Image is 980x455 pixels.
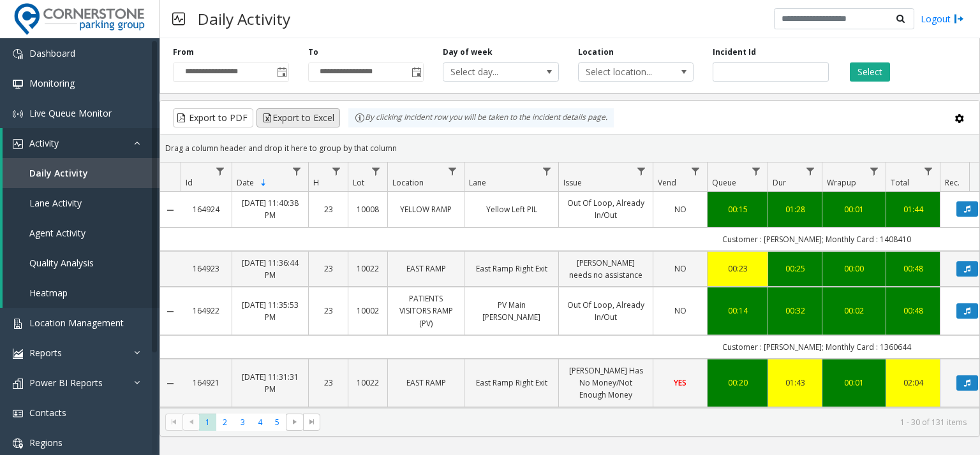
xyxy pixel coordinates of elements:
[563,177,582,188] span: Issue
[13,408,23,419] img: 'icon'
[353,177,364,188] span: Lot
[13,49,23,59] img: 'icon'
[160,162,979,407] div: Data table
[830,263,878,275] a: 00:00
[850,62,890,82] button: Select
[3,248,160,278] a: Quality Analysis
[160,205,181,215] a: Collapse Details
[269,414,286,431] span: Page 5
[240,299,301,323] a: [DATE] 11:35:53 PM
[891,177,909,188] span: Total
[274,63,288,81] span: Toggle popup
[776,377,814,389] a: 01:43
[830,305,878,317] a: 00:02
[348,108,614,127] div: By clicking Incident row you will be taken to the incident details page.
[776,263,814,275] a: 00:25
[538,162,556,180] a: Lane Filter Menu
[29,167,88,179] span: Daily Activity
[830,377,878,389] div: 00:01
[186,177,193,188] span: Id
[199,414,216,431] span: Page 1
[313,177,319,188] span: H
[894,263,932,275] a: 00:48
[234,414,251,431] span: Page 3
[29,377,103,389] span: Power BI Reports
[29,197,82,209] span: Lane Activity
[212,162,229,180] a: Id Filter Menu
[356,377,380,389] a: 10022
[921,12,964,25] a: Logout
[472,377,551,389] a: East Ramp Right Exit
[409,63,423,81] span: Toggle popup
[396,263,456,275] a: EAST RAMP
[29,227,85,239] span: Agent Activity
[633,162,650,180] a: Issue Filter Menu
[3,158,160,188] a: Daily Activity
[258,178,269,188] span: Sortable
[776,305,814,317] a: 00:32
[715,377,760,389] div: 00:20
[748,162,765,180] a: Queue Filter Menu
[396,203,456,215] a: YELLOW RAMP
[920,162,937,180] a: Total Filter Menu
[160,307,181,317] a: Collapse Details
[3,128,160,158] a: Activity
[674,377,687,388] span: YES
[367,162,385,180] a: Lot Filter Menu
[286,414,303,431] span: Go to the next page
[13,139,23,149] img: 'icon'
[712,177,736,188] span: Queue
[776,203,814,215] div: 01:28
[472,203,551,215] a: Yellow Left PIL
[308,47,318,58] label: To
[29,257,94,269] span: Quality Analysis
[443,47,493,58] label: Day of week
[29,407,66,419] span: Contacts
[216,414,234,431] span: Page 2
[29,347,62,359] span: Reports
[802,162,819,180] a: Dur Filter Menu
[240,197,301,221] a: [DATE] 11:40:38 PM
[29,437,63,449] span: Regions
[945,177,960,188] span: Rec.
[954,12,964,25] img: logout
[173,108,253,127] button: Export to PDF
[866,162,883,180] a: Wrapup Filter Menu
[3,278,160,308] a: Heatmap
[715,305,760,317] a: 00:14
[392,177,424,188] span: Location
[444,162,461,180] a: Location Filter Menu
[658,177,676,188] span: Vend
[894,203,932,215] a: 01:44
[773,177,786,188] span: Dur
[288,162,306,180] a: Date Filter Menu
[674,263,687,274] span: NO
[172,3,185,34] img: pageIcon
[356,305,380,317] a: 10002
[191,3,297,34] h3: Daily Activity
[472,263,551,275] a: East Ramp Right Exit
[715,263,760,275] div: 00:23
[894,377,932,389] a: 02:04
[173,47,194,58] label: From
[240,371,301,395] a: [DATE] 11:31:31 PM
[316,263,340,275] a: 23
[830,203,878,215] a: 00:01
[661,377,699,389] a: YES
[188,305,224,317] a: 164922
[396,292,456,329] a: PATIENTS VISITORS RAMP (PV)
[356,203,380,215] a: 10008
[713,47,756,58] label: Incident Id
[29,107,112,119] span: Live Queue Monitor
[674,204,687,215] span: NO
[29,317,124,329] span: Location Management
[567,365,645,401] a: [PERSON_NAME] Has No Money/Not Enough Money
[472,299,551,323] a: PV Main [PERSON_NAME]
[894,305,932,317] a: 00:48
